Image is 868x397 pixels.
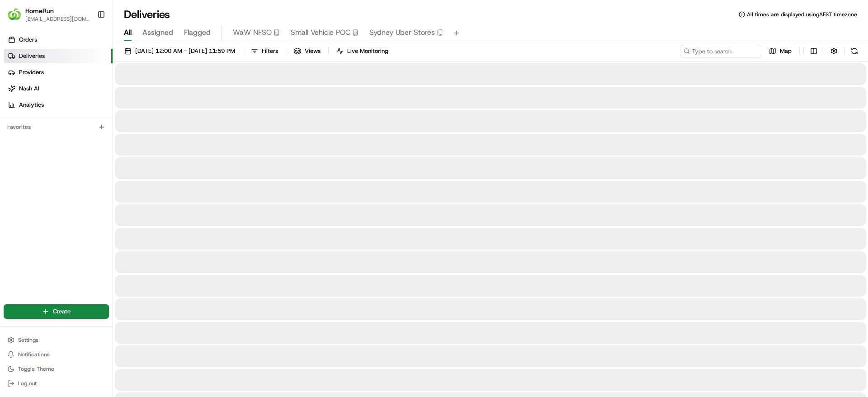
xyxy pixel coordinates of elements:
[291,27,350,38] span: Small Vehicle POC
[780,47,792,55] span: Map
[4,334,109,346] button: Settings
[290,45,325,57] button: Views
[4,65,113,80] a: Providers
[19,36,37,44] span: Orders
[4,348,109,361] button: Notifications
[4,49,113,63] a: Deliveries
[19,68,44,76] span: Providers
[124,27,132,38] span: All
[4,98,113,112] a: Analytics
[247,45,282,57] button: Filters
[4,377,109,390] button: Log out
[18,351,50,358] span: Notifications
[680,45,761,57] input: Type to search
[305,47,321,55] span: Views
[19,85,39,93] span: Nash AI
[848,45,861,57] button: Refresh
[765,45,796,57] button: Map
[53,307,71,316] span: Create
[7,7,22,22] img: HomeRun
[4,363,109,375] button: Toggle Theme
[25,6,54,15] button: HomeRun
[262,47,278,55] span: Filters
[135,47,235,55] span: [DATE] 12:00 AM - [DATE] 11:59 PM
[4,33,113,47] a: Orders
[18,380,37,387] span: Log out
[124,7,170,22] h1: Deliveries
[4,304,109,319] button: Create
[4,81,113,96] a: Nash AI
[19,101,44,109] span: Analytics
[25,15,90,23] button: [EMAIL_ADDRESS][DOMAIN_NAME]
[332,45,392,57] button: Live Monitoring
[120,45,239,57] button: [DATE] 12:00 AM - [DATE] 11:59 PM
[18,365,54,373] span: Toggle Theme
[18,336,38,344] span: Settings
[233,27,272,38] span: WaW NFSO
[4,4,94,25] button: HomeRunHomeRun[EMAIL_ADDRESS][DOMAIN_NAME]
[747,11,857,18] span: All times are displayed using AEST timezone
[142,27,173,38] span: Assigned
[369,27,435,38] span: Sydney Uber Stores
[19,52,45,60] span: Deliveries
[347,47,388,55] span: Live Monitoring
[184,27,211,38] span: Flagged
[4,120,109,134] div: Favorites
